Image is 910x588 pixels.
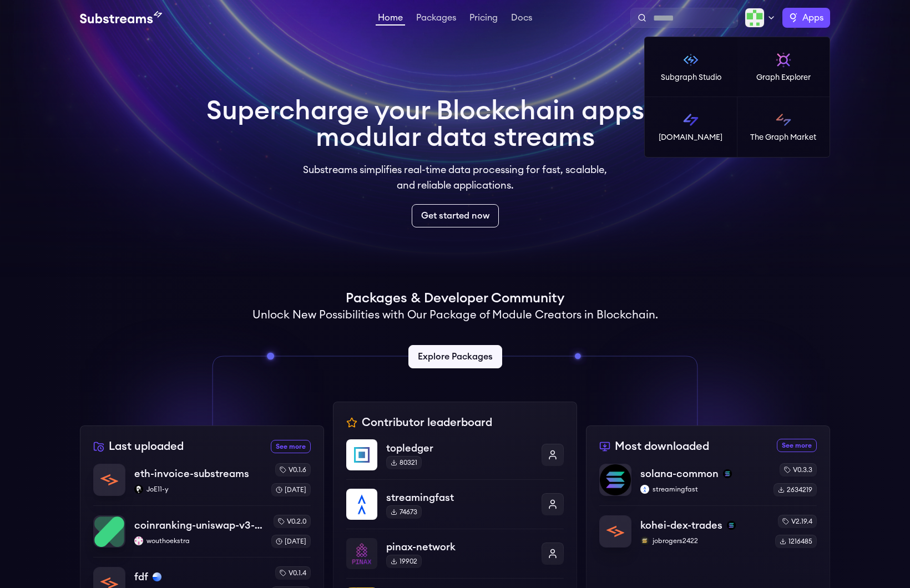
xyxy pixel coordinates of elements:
a: Graph Explorer [737,37,830,97]
h2: Unlock New Possibilities with Our Package of Module Creators in Blockchain. [252,307,658,323]
p: jobrogers2422 [640,536,766,545]
div: 80321 [386,456,422,469]
a: Explore Packages [408,345,502,368]
a: pinax-networkpinax-network19902 [346,529,564,578]
img: The Graph logo [789,13,798,22]
p: solana-common [640,466,719,481]
p: kohei-dex-trades [640,518,722,533]
div: v0.3.3 [780,463,817,477]
a: The Graph Market [737,97,830,157]
div: [DATE] [271,535,311,548]
a: solana-commonsolana-commonsolanastreamingfaststreamingfastv0.3.32634219 [599,463,817,505]
img: topledger [346,439,377,470]
p: JoE11-y [134,485,262,494]
div: 19902 [386,555,422,568]
p: Subgraph Studio [661,72,721,83]
h1: Packages & Developer Community [346,290,564,307]
div: 1216485 [775,535,817,548]
img: streamingfast [346,489,377,520]
p: The Graph Market [750,132,816,143]
p: wouthoekstra [134,536,262,545]
img: coinranking-uniswap-v3-forks [94,516,125,547]
img: streamingfast [640,485,649,494]
p: [DOMAIN_NAME] [659,132,722,143]
div: 74673 [386,505,422,519]
a: topledgertopledger80321 [346,439,564,479]
div: 2634219 [774,483,817,496]
a: Home [376,13,405,26]
p: Substreams simplifies real-time data processing for fast, scalable, and reliable applications. [295,162,615,193]
a: coinranking-uniswap-v3-forkscoinranking-uniswap-v3-forkswouthoekstrawouthoekstrav0.2.0[DATE] [93,505,311,557]
a: Get started now [412,204,499,227]
img: pinax-network [346,538,377,569]
a: [DOMAIN_NAME] [645,97,737,157]
div: v0.1.6 [275,463,311,477]
img: JoE11-y [134,485,143,494]
a: kohei-dex-tradeskohei-dex-tradessolanajobrogers2422jobrogers2422v2.19.41216485 [599,505,817,548]
img: solana [727,521,736,530]
span: Apps [802,11,823,24]
a: streamingfaststreamingfast74673 [346,479,564,529]
img: Substream's logo [80,11,162,24]
img: Profile [745,8,765,28]
img: solana [723,469,732,478]
img: eth-invoice-substreams [94,464,125,495]
img: Substreams logo [682,111,700,129]
img: wouthoekstra [134,536,143,545]
a: Packages [414,13,458,24]
a: Docs [509,13,534,24]
img: Subgraph Studio logo [682,51,700,69]
p: streamingfast [386,490,533,505]
div: v0.1.4 [275,566,311,580]
img: base [153,572,161,581]
p: coinranking-uniswap-v3-forks [134,518,262,533]
div: v2.19.4 [778,515,817,528]
a: Pricing [467,13,500,24]
div: v0.2.0 [274,515,311,528]
div: [DATE] [271,483,311,496]
img: Graph Explorer logo [775,51,792,69]
img: kohei-dex-trades [600,516,631,547]
img: solana-common [600,464,631,495]
p: topledger [386,440,533,456]
p: eth-invoice-substreams [134,466,249,481]
p: streamingfast [640,485,765,494]
p: Graph Explorer [756,72,811,83]
a: See more most downloaded packages [777,439,817,452]
h1: Supercharge your Blockchain apps with modular data streams [206,98,704,151]
a: eth-invoice-substreamseth-invoice-substreamsJoE11-yJoE11-yv0.1.6[DATE] [93,463,311,505]
p: fdf [134,569,148,585]
img: The Graph Market logo [775,111,792,129]
a: See more recently uploaded packages [271,440,311,453]
a: Subgraph Studio [645,37,737,97]
img: jobrogers2422 [640,536,649,545]
p: pinax-network [386,539,533,555]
